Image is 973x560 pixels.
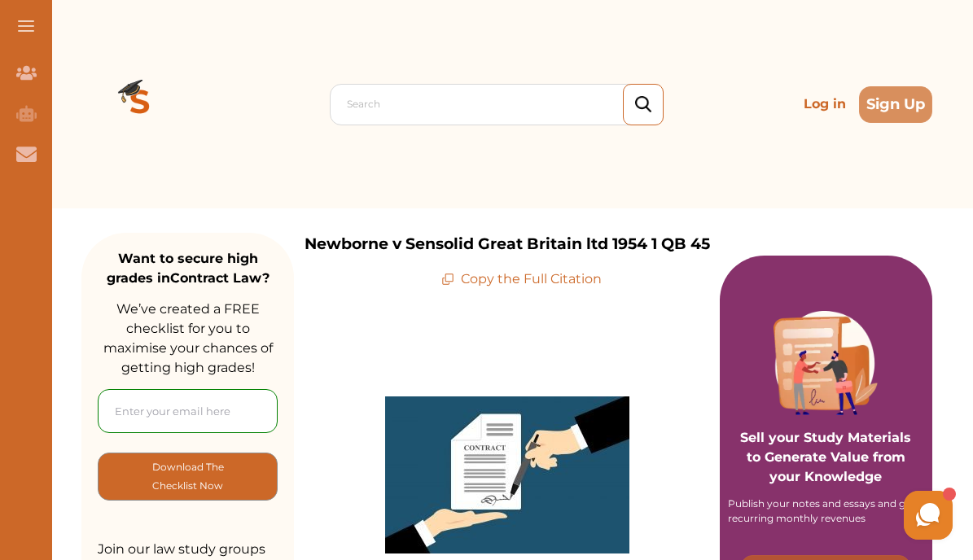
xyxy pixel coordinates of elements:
[81,46,199,163] img: Logo
[736,383,916,487] p: Sell your Study Materials to Generate Value from your Knowledge
[441,269,602,289] p: Copy the Full Citation
[131,457,244,496] p: Download The Checklist Now
[103,301,273,375] span: We’ve created a FREE checklist for you to maximise your chances of getting high grades!
[797,88,852,120] p: Log in
[305,233,710,256] p: Newborne v Sensolid Great Britain ltd 1954 1 QB 45
[107,251,270,286] strong: Want to secure high grades in Contract Law ?
[98,453,278,501] button: [object Object]
[859,86,932,123] button: Sign Up
[774,311,878,415] img: Purple card image
[635,96,651,113] img: search_icon
[582,487,957,544] iframe: HelpCrunch
[98,389,278,433] input: Enter your email here
[385,396,629,553] img: contract-4085336_1920-300x193.jpg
